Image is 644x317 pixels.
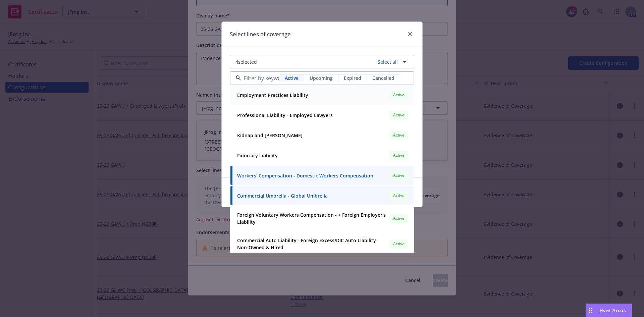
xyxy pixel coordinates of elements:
strong: Workers' Compensation - Domestic Workers Compensation [237,172,373,179]
strong: Kidnap and [PERSON_NAME] [237,132,303,139]
span: Active [392,193,406,199]
strong: Commercial Umbrella - Global Umbrella [237,193,328,199]
strong: Commercial Auto Liability - Foreign Excess/DIC Auto Liability- Non-Owned & Hired [237,237,378,251]
span: Active [392,112,406,118]
span: Active [392,172,406,178]
strong: Fiduciary Liability [237,152,278,159]
button: 4selectedSelect all [230,55,414,68]
input: Filter by keyword [241,74,279,82]
h1: Select lines of coverage [230,30,291,39]
span: Active [392,241,406,247]
span: Cancelled [372,74,394,82]
button: Nova Assist [586,304,632,317]
span: Active [392,215,406,221]
strong: Employment Practices Liability [237,92,308,98]
span: 4 selected [235,58,257,65]
span: Expired [344,74,361,82]
span: Nova Assist [600,307,626,313]
span: Active [392,152,406,158]
strong: Foreign Voluntary Workers Compensation - + Foreign Employer's Liability [237,212,386,225]
span: Active [392,132,406,138]
strong: Professional Liability - Employed Lawyers [237,112,333,118]
span: Active [285,74,299,82]
div: Drag to move [586,304,594,317]
a: Select all [375,58,398,65]
span: Active [392,92,406,98]
a: close [406,30,414,38]
span: Upcoming [310,74,333,82]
